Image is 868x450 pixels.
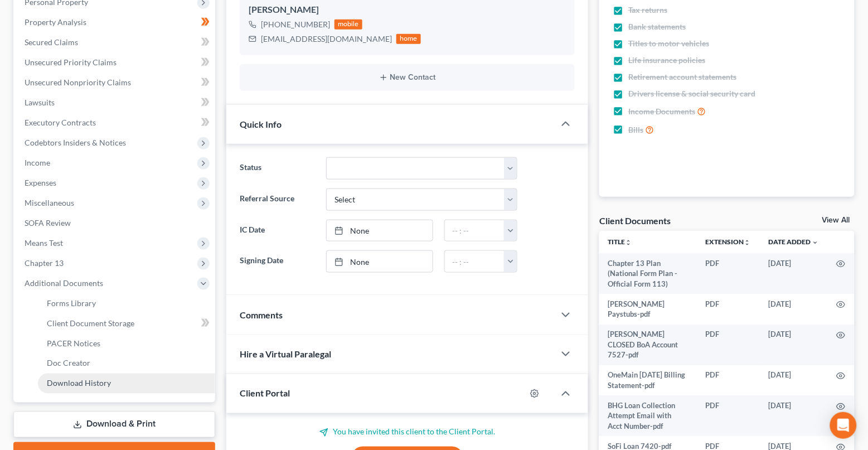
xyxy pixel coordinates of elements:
span: Client Portal [240,388,290,399]
span: Miscellaneous [25,198,74,207]
a: Secured Claims [16,32,215,52]
span: Codebtors Insiders & Notices [25,138,126,147]
a: Extensionunfold_more [706,238,751,246]
span: Drivers license & social security card [628,88,755,99]
td: [DATE] [760,253,828,294]
span: Life insurance policies [628,55,705,66]
span: Quick Info [240,119,282,129]
td: [DATE] [760,325,828,365]
span: Chapter 13 [25,258,64,268]
label: Signing Date [234,250,321,273]
span: Tax returns [628,4,667,16]
span: SOFA Review [25,218,71,228]
span: Unsecured Priority Claims [25,57,117,67]
span: Property Analysis [25,17,86,27]
td: BHG Loan Collection Attempt Email with Acct Number-pdf [599,395,697,436]
td: OneMain [DATE] Billing Statement-pdf [599,365,697,396]
td: PDF [697,294,760,325]
a: Unsecured Nonpriority Claims [16,72,215,93]
button: New Contact [249,73,566,82]
td: [PERSON_NAME] Paystubs-pdf [599,294,697,325]
span: Download History [47,379,111,388]
a: SOFA Review [16,213,215,233]
td: [DATE] [760,294,828,325]
i: unfold_more [625,239,632,246]
span: Client Document Storage [47,318,134,328]
span: Additional Documents [25,278,103,288]
label: Status [234,157,321,180]
a: Date Added expand_more [769,238,819,246]
a: None [327,251,432,272]
span: Retirement account statements [628,71,736,83]
div: [PERSON_NAME] [249,3,566,17]
td: PDF [697,365,760,396]
span: Income Documents [628,106,695,117]
td: Chapter 13 Plan (National Form Plan - Official Form 113) [599,253,697,294]
td: PDF [697,253,760,294]
p: You have invited this client to the Client Portal. [240,427,575,438]
span: Means Test [25,238,63,248]
span: Comments [240,309,283,320]
span: Income [25,158,50,167]
a: Client Document Storage [38,313,215,333]
a: Forms Library [38,293,215,313]
span: Titles to motor vehicles [628,38,709,49]
input: -- : -- [445,220,505,241]
td: [PERSON_NAME] CLOSED BoA Account 7527-pdf [599,325,697,365]
span: Hire a Virtual Paralegal [240,349,331,360]
div: [PHONE_NUMBER] [261,19,330,30]
span: Unsecured Nonpriority Claims [25,78,131,87]
label: Referral Source [234,188,321,211]
label: IC Date [234,220,321,242]
span: Expenses [25,178,56,187]
a: Doc Creator [38,354,215,374]
td: PDF [697,325,760,365]
span: Bank statements [628,21,686,32]
span: Lawsuits [25,98,55,107]
a: None [327,220,432,241]
a: Download History [38,374,215,394]
a: Download & Print [13,412,215,438]
span: PACER Notices [47,338,100,348]
div: mobile [334,20,362,30]
a: Unsecured Priority Claims [16,52,215,72]
div: [EMAIL_ADDRESS][DOMAIN_NAME] [261,33,392,45]
td: [DATE] [760,395,828,436]
i: unfold_more [744,239,751,246]
a: Executory Contracts [16,113,215,133]
td: [DATE] [760,365,828,396]
input: -- : -- [445,251,505,272]
td: PDF [697,395,760,436]
div: Open Intercom Messenger [830,412,857,439]
a: Property Analysis [16,12,215,32]
span: Secured Claims [25,37,78,47]
a: View All [822,216,850,224]
span: Doc Creator [47,359,90,368]
a: Titleunfold_more [608,238,632,246]
div: Client Documents [599,215,671,226]
a: Lawsuits [16,93,215,113]
a: PACER Notices [38,333,215,354]
span: Forms Library [47,298,96,308]
div: home [396,34,421,44]
span: Executory Contracts [25,118,96,127]
span: Bills [628,124,643,136]
i: expand_more [812,239,819,246]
